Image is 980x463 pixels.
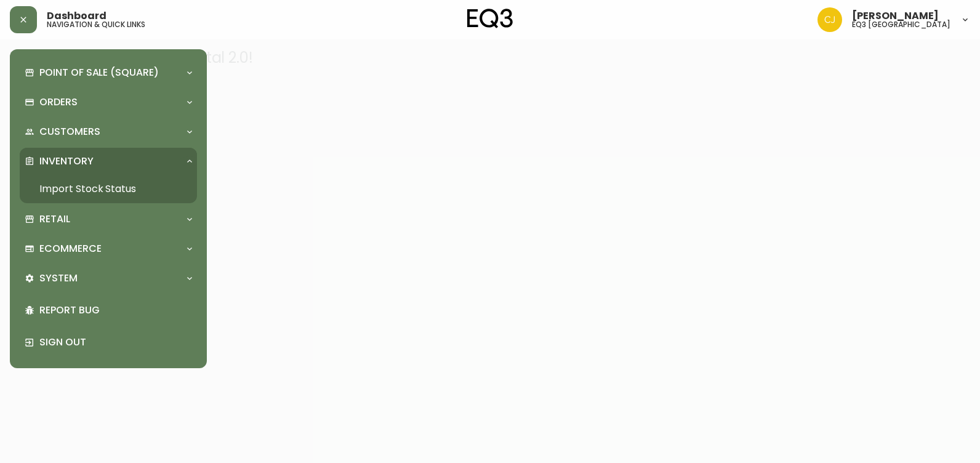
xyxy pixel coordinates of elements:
div: Sign Out [20,326,197,358]
div: Retail [20,206,197,233]
div: Point of Sale (Square) [20,59,197,86]
p: System [39,272,78,285]
p: Customers [39,125,100,139]
div: Inventory [20,148,197,175]
span: [PERSON_NAME] [852,11,939,21]
p: Inventory [39,155,94,168]
p: Report Bug [39,304,192,317]
img: 7836c8950ad67d536e8437018b5c2533 [817,7,842,32]
a: Import Stock Status [20,175,197,203]
div: Report Bug [20,294,197,326]
p: Sign Out [39,336,192,349]
div: Orders [20,89,197,116]
img: logo [467,9,513,28]
div: Customers [20,118,197,145]
p: Point of Sale (Square) [39,66,159,79]
p: Orders [39,95,78,109]
h5: navigation & quick links [47,21,145,28]
h5: eq3 [GEOGRAPHIC_DATA] [852,21,950,28]
p: Ecommerce [39,242,102,256]
span: Dashboard [47,11,106,21]
p: Retail [39,212,70,226]
div: System [20,265,197,292]
div: Ecommerce [20,235,197,262]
